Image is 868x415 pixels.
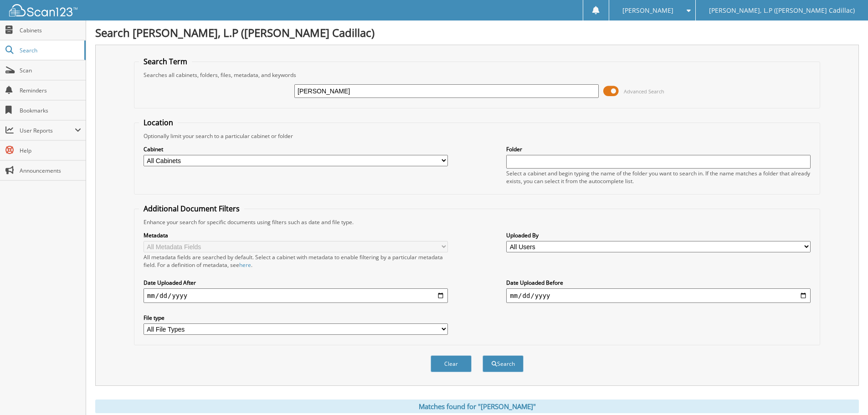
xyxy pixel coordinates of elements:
input: end [506,288,811,303]
span: Search [20,46,80,54]
span: [PERSON_NAME], L.P ([PERSON_NAME] Cadillac) [709,8,855,13]
div: Enhance your search for specific documents using filters such as date and file type. [139,218,815,226]
label: Folder [506,145,811,153]
span: Help [20,147,81,154]
span: User Reports [20,127,75,134]
a: here [239,261,251,269]
button: Search [483,355,524,372]
img: scan123-logo-white.svg [9,4,77,16]
div: All metadata fields are searched by default. Select a cabinet with metadata to enable filtering b... [144,253,448,269]
label: Metadata [144,231,448,239]
label: Date Uploaded Before [506,279,811,287]
div: Matches found for "[PERSON_NAME]" [95,400,859,413]
label: Cabinet [144,145,448,153]
span: Announcements [20,167,81,174]
div: Optionally limit your search to a particular cabinet or folder [139,132,815,140]
label: Date Uploaded After [144,279,448,287]
legend: Search Term [139,56,192,67]
legend: Location [139,118,178,128]
input: start [144,288,448,303]
label: Uploaded By [506,231,811,239]
h1: Search [PERSON_NAME], L.P ([PERSON_NAME] Cadillac) [95,25,859,40]
button: Clear [431,355,472,372]
span: Advanced Search [624,88,664,95]
span: Cabinets [20,26,81,34]
div: Select a cabinet and begin typing the name of the folder you want to search in. If the name match... [506,169,811,185]
label: File type [144,314,448,322]
span: [PERSON_NAME] [622,8,673,13]
span: Bookmarks [20,107,81,114]
legend: Additional Document Filters [139,204,244,214]
div: Searches all cabinets, folders, files, metadata, and keywords [139,71,815,79]
span: Reminders [20,87,81,94]
span: Scan [20,67,81,74]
